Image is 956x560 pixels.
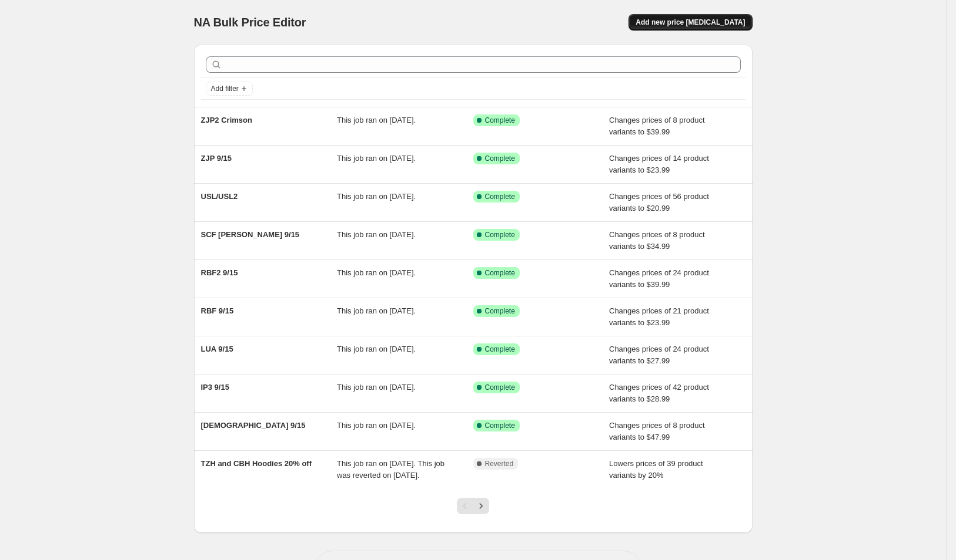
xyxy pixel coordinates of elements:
span: Changes prices of 8 product variants to $47.99 [609,421,705,441]
span: Reverted [485,459,514,468]
span: Complete [485,230,515,239]
span: Changes prices of 24 product variants to $39.99 [609,268,709,289]
span: Complete [485,154,515,163]
span: Complete [485,268,515,278]
span: This job ran on [DATE]. [337,421,416,430]
span: Add new price [MEDICAL_DATA] [636,18,745,27]
button: Add new price [MEDICAL_DATA] [629,14,752,31]
span: This job ran on [DATE]. [337,383,416,392]
span: Add filter [211,84,239,93]
span: TZH and CBH Hoodies 20% off [201,459,312,468]
span: USL/USL2 [201,192,238,201]
span: Complete [485,116,515,125]
span: RBF 9/15 [201,306,234,315]
button: Add filter [206,82,253,96]
span: Complete [485,192,515,201]
span: Lowers prices of 39 product variants by 20% [609,459,703,480]
span: This job ran on [DATE]. [337,116,416,124]
span: Complete [485,383,515,392]
span: Complete [485,421,515,430]
span: NA Bulk Price Editor [194,16,306,29]
span: This job ran on [DATE]. This job was reverted on [DATE]. [337,459,444,480]
span: ZJP 9/15 [201,154,232,163]
span: This job ran on [DATE]. [337,154,416,163]
span: Complete [485,345,515,354]
span: IP3 9/15 [201,383,229,392]
span: Changes prices of 21 product variants to $23.99 [609,306,709,327]
span: Changes prices of 14 product variants to $23.99 [609,154,709,174]
button: Next [473,498,489,514]
span: This job ran on [DATE]. [337,192,416,201]
span: ZJP2 Crimson [201,116,252,124]
span: Changes prices of 42 product variants to $28.99 [609,383,709,403]
span: This job ran on [DATE]. [337,230,416,239]
nav: Pagination [457,498,489,514]
span: This job ran on [DATE]. [337,345,416,353]
span: This job ran on [DATE]. [337,268,416,277]
span: SCF [PERSON_NAME] 9/15 [201,230,300,239]
span: This job ran on [DATE]. [337,306,416,315]
span: Changes prices of 8 product variants to $39.99 [609,116,705,136]
span: [DEMOGRAPHIC_DATA] 9/15 [201,421,306,430]
span: Changes prices of 24 product variants to $27.99 [609,345,709,365]
span: RBF2 9/15 [201,268,238,277]
span: LUA 9/15 [201,345,233,353]
span: Changes prices of 56 product variants to $20.99 [609,192,709,212]
span: Changes prices of 8 product variants to $34.99 [609,230,705,251]
span: Complete [485,306,515,316]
